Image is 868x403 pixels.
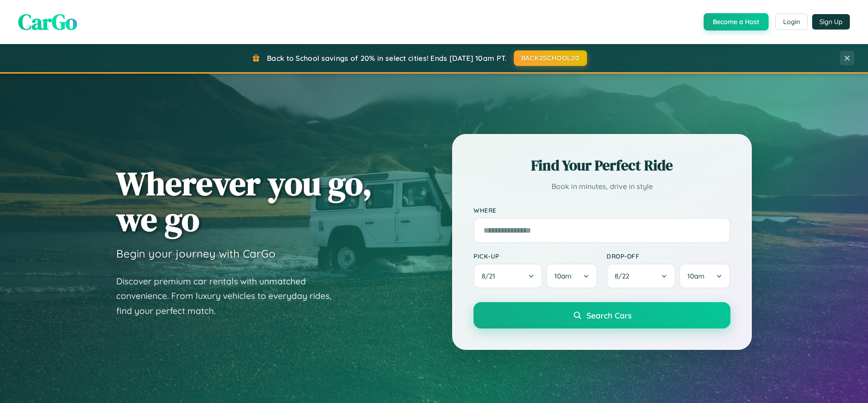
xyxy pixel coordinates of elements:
[607,252,730,260] label: Drop-off
[775,14,808,30] button: Login
[473,264,542,289] button: 8/21
[687,272,705,280] span: 10am
[679,264,730,289] button: 10am
[473,206,730,214] label: Where
[554,272,572,280] span: 10am
[116,247,276,260] h3: Begin your journey with CarGo
[18,7,77,37] span: CarGo
[473,155,730,175] h2: Find Your Perfect Ride
[116,165,372,237] h1: Wherever you go, we go
[473,252,597,260] label: Pick-up
[812,14,850,30] button: Sign Up
[473,302,730,328] button: Search Cars
[587,310,631,320] span: Search Cars
[267,54,507,63] span: Back to School savings of 20% in select cities! Ends [DATE] 10am PT.
[615,272,634,280] span: 8 / 22
[473,180,730,193] p: Book in minutes, drive in style
[546,264,597,289] button: 10am
[607,264,676,289] button: 8/22
[704,13,769,30] button: Become a Host
[482,272,500,280] span: 8 / 21
[514,50,587,66] button: BACK2SCHOOL20
[116,274,343,318] p: Discover premium car rentals with unmatched convenience. From luxury vehicles to everyday rides, ...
